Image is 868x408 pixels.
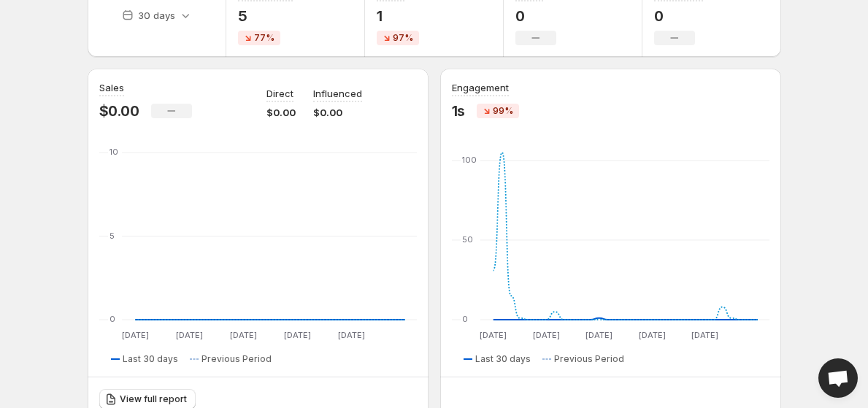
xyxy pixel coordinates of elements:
[229,330,256,340] text: [DATE]
[462,314,468,324] text: 0
[283,330,310,340] text: [DATE]
[120,393,187,405] span: View full report
[654,7,703,25] p: 0
[99,102,139,120] p: $0.00
[480,330,507,340] text: [DATE]
[238,7,293,25] p: 5
[638,330,665,340] text: [DATE]
[201,353,272,365] span: Previous Period
[691,330,718,340] text: [DATE]
[818,358,858,398] div: Open chat
[266,86,293,101] p: Direct
[393,32,413,44] span: 97%
[110,231,115,241] text: 5
[313,86,362,101] p: Influenced
[138,8,175,23] p: 30 days
[532,330,559,340] text: [DATE]
[554,353,624,365] span: Previous Period
[585,330,612,340] text: [DATE]
[123,353,178,365] span: Last 30 days
[377,7,419,25] p: 1
[99,80,124,95] h3: Sales
[462,155,477,165] text: 100
[452,80,509,95] h3: Engagement
[475,353,531,365] span: Last 30 days
[493,105,513,117] span: 99%
[452,102,466,120] p: 1s
[337,330,364,340] text: [DATE]
[110,314,115,324] text: 0
[313,105,362,120] p: $0.00
[110,147,118,157] text: 10
[121,330,148,340] text: [DATE]
[462,234,473,245] text: 50
[266,105,296,120] p: $0.00
[515,7,556,25] p: 0
[175,330,202,340] text: [DATE]
[254,32,274,44] span: 77%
